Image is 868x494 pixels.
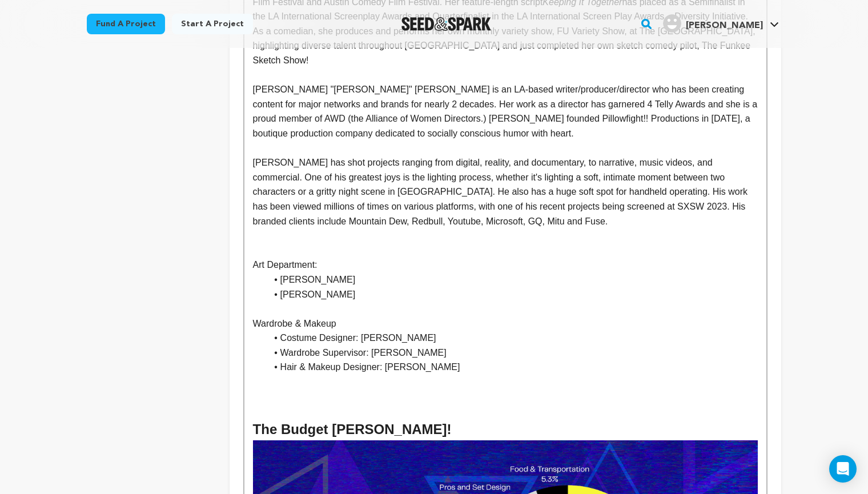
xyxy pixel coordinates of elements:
[661,12,781,33] a: Dani A.'s Profile
[172,14,253,34] a: Start a project
[661,12,781,36] span: Dani A.'s Profile
[829,455,857,483] div: Open Intercom Messenger
[87,14,165,34] a: Fund a project
[253,155,758,228] p: [PERSON_NAME] has shot projects ranging from digital, reality, and documentary, to narrative, mus...
[267,346,758,360] li: Wardrobe Supervisor: [PERSON_NAME]
[253,82,758,140] p: [PERSON_NAME] "[PERSON_NAME]" [PERSON_NAME] is an LA-based writer/producer/director who has been ...
[663,14,681,33] img: user.png
[267,272,758,287] li: [PERSON_NAME]
[663,14,763,33] div: Dani A.'s Profile
[267,287,758,302] li: [PERSON_NAME]
[267,331,758,346] li: Costume Designer: [PERSON_NAME]
[253,316,758,331] p: Wardrobe & Makeup
[253,258,758,272] p: Art Department:
[686,21,763,30] span: [PERSON_NAME]
[401,17,491,31] img: Seed&Spark Logo Dark Mode
[267,360,758,375] li: Hair & Makeup Designer: [PERSON_NAME]
[253,419,758,440] h2: The Budget [PERSON_NAME]!
[401,17,491,31] a: Seed&Spark Homepage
